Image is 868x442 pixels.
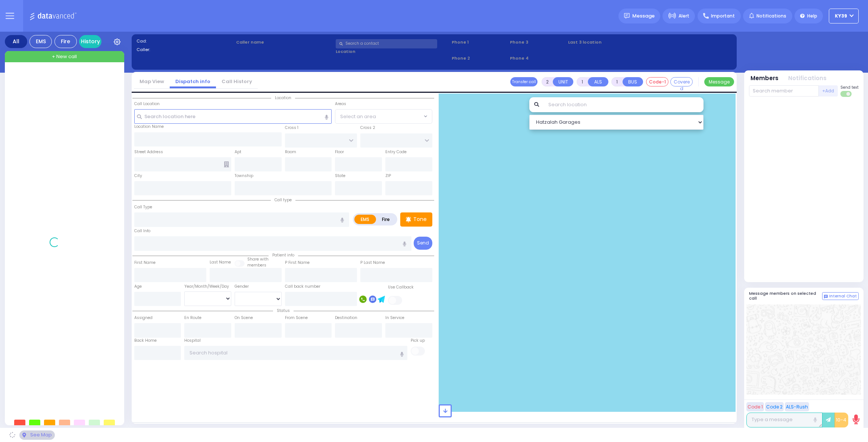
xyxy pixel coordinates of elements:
[510,39,565,45] span: Phone 3
[385,173,391,179] label: ZIP
[170,78,216,85] a: Dispatch info
[553,77,573,86] button: UNIT
[235,284,249,290] label: Gender
[840,90,852,98] label: Turn off text
[756,13,786,19] span: Notifications
[822,292,859,300] button: Internal Chat
[134,149,163,155] label: Street Address
[285,315,308,321] label: From Scene
[751,74,778,83] button: Members
[785,402,809,411] button: ALS-Rush
[623,77,643,86] button: BUS
[749,291,822,301] h5: Message members on selected call
[19,430,54,440] div: See map
[360,125,375,131] label: Cross 2
[824,295,828,299] img: comment-alt.png
[354,215,376,224] label: EMS
[247,256,269,262] small: Share with
[765,402,784,411] button: Code 2
[285,149,296,155] label: Room
[273,308,294,313] span: Status
[134,228,150,234] label: Call Info
[137,38,234,44] label: Cad:
[340,113,376,120] span: Select an area
[749,85,819,97] input: Search member
[224,161,229,167] span: Other building occupants
[29,11,79,20] img: Logo
[568,39,650,45] label: Last 3 location
[411,338,425,344] label: Pick up
[134,204,152,210] label: Call Type
[134,338,157,344] label: Back Home
[335,149,344,155] label: Floor
[360,260,385,266] label: P Last Name
[216,78,258,85] a: Call History
[376,215,397,224] label: Fire
[632,12,655,20] span: Message
[510,77,538,86] button: Transfer call
[746,402,764,411] button: Code 1
[543,97,704,112] input: Search location
[452,39,507,45] span: Phone 1
[336,39,437,48] input: Search a contact
[336,48,449,55] label: Location
[829,9,859,23] button: KY39
[704,77,734,86] button: Message
[414,237,432,250] button: Send
[5,35,27,48] div: All
[29,35,52,48] div: EMS
[271,95,295,101] span: Location
[271,197,295,203] span: Call type
[835,13,847,19] span: KY39
[388,284,414,290] label: Use Callback
[285,125,298,131] label: Cross 1
[413,215,427,223] p: Tone
[134,109,332,123] input: Search location here
[711,13,735,19] span: Important
[588,77,608,86] button: ALS
[137,47,234,53] label: Caller:
[134,315,153,321] label: Assigned
[624,13,630,19] img: message.svg
[807,13,817,19] span: Help
[134,124,164,130] label: Location Name
[670,77,693,86] button: Covered
[269,252,298,258] span: Patient info
[335,101,346,107] label: Areas
[452,55,507,61] span: Phone 2
[510,55,565,61] span: Phone 4
[134,260,156,266] label: First Name
[134,101,160,107] label: Call Location
[247,262,266,268] span: members
[840,85,859,90] span: Send text
[184,338,201,344] label: Hospital
[52,53,77,60] span: + New call
[235,149,241,155] label: Apt
[184,284,231,290] div: Year/Month/Week/Day
[134,284,142,290] label: Age
[184,315,201,321] label: En Route
[134,173,142,179] label: City
[210,259,231,265] label: Last Name
[54,35,77,48] div: Fire
[285,260,310,266] label: P First Name
[285,284,320,290] label: Call back number
[134,78,170,85] a: Map View
[385,149,407,155] label: Entry Code
[335,173,345,179] label: State
[335,315,357,321] label: Destination
[79,35,101,48] a: History
[385,315,404,321] label: In Service
[646,77,668,86] button: Code-1
[235,315,253,321] label: On Scene
[235,173,253,179] label: Township
[829,294,857,299] span: Internal Chat
[236,39,333,45] label: Caller name
[184,346,407,360] input: Search hospital
[788,74,827,83] button: Notifications
[679,13,689,19] span: Alert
